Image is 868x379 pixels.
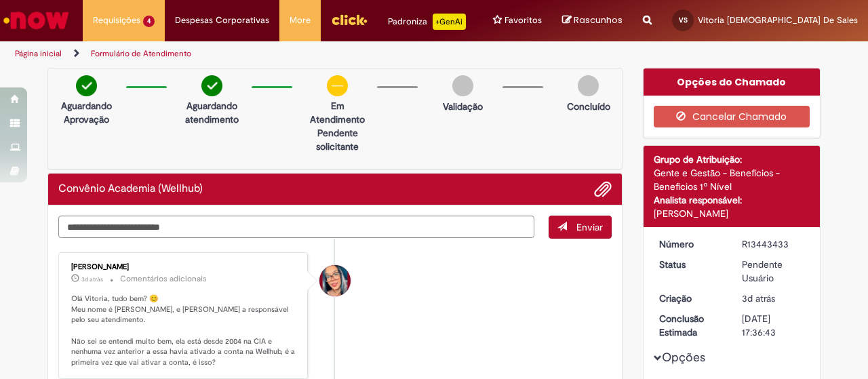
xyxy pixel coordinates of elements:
img: img-circle-grey.png [452,75,473,96]
div: Maira Priscila Da Silva Arnaldo [319,265,351,296]
p: +GenAi [433,14,466,30]
span: Despesas Corporativas [175,14,269,27]
small: Comentários adicionais [120,273,207,285]
img: ServiceNow [1,7,71,34]
div: [PERSON_NAME] [71,263,297,271]
p: Aguardando Aprovação [54,99,119,126]
div: R13443433 [742,237,805,251]
div: Gente e Gestão - Benefícios - Benefícios 1º Nível [654,166,810,193]
button: Cancelar Chamado [654,106,810,127]
div: [PERSON_NAME] [654,207,810,220]
span: Enviar [576,221,603,233]
span: 3d atrás [742,292,775,304]
time: 25/08/2025 14:03:09 [81,275,103,283]
button: Adicionar anexos [594,180,612,198]
span: Vitoria [DEMOGRAPHIC_DATA] De Sales [698,14,858,26]
textarea: Digite sua mensagem aqui... [58,216,534,238]
div: Analista responsável: [654,193,810,207]
dt: Conclusão Estimada [649,312,732,339]
dt: Status [649,258,732,271]
p: Em Atendimento [304,99,370,126]
p: Pendente solicitante [304,126,370,153]
div: Pendente Usuário [742,258,805,285]
p: Concluído [567,100,610,113]
p: Validação [443,100,483,113]
dt: Número [649,237,732,251]
div: Opções do Chamado [644,68,821,96]
span: VS [679,16,688,24]
a: Página inicial [15,48,62,59]
h2: Convênio Academia (Wellhub) Histórico de tíquete [58,183,203,195]
a: Formulário de Atendimento [91,48,191,59]
ul: Trilhas de página [10,41,568,66]
a: Rascunhos [562,14,623,27]
span: Favoritos [505,14,542,27]
img: img-circle-grey.png [578,75,599,96]
div: [DATE] 17:36:43 [742,312,805,339]
p: Aguardando atendimento [179,99,245,126]
img: circle-minus.png [327,75,348,96]
div: Padroniza [388,14,466,30]
span: Requisições [93,14,140,27]
img: check-circle-green.png [76,75,97,96]
span: More [290,14,311,27]
span: 3d atrás [81,275,103,283]
img: click_logo_yellow_360x200.png [331,9,368,30]
time: 25/08/2025 10:36:39 [742,292,775,304]
button: Enviar [549,216,612,239]
div: Grupo de Atribuição: [654,153,810,166]
dt: Criação [649,292,732,305]
span: 4 [143,16,155,27]
img: check-circle-green.png [201,75,222,96]
span: Rascunhos [574,14,623,26]
div: 25/08/2025 10:36:39 [742,292,805,305]
p: Olá Vitoria, tudo bem? 😊 Meu nome é [PERSON_NAME], e [PERSON_NAME] a responsável pelo seu atendim... [71,294,297,368]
